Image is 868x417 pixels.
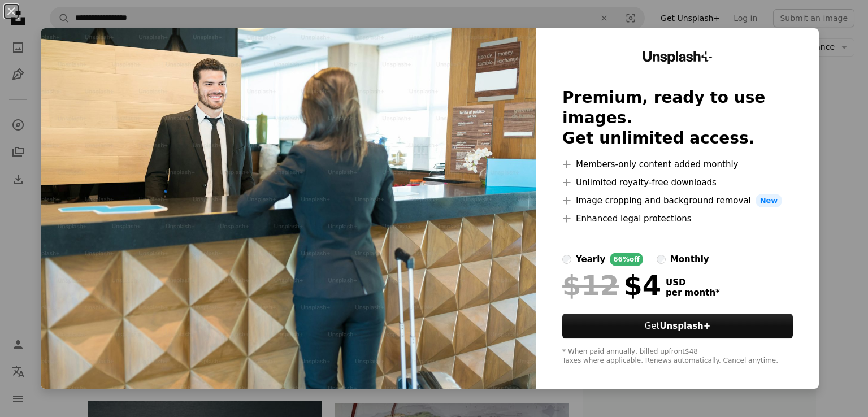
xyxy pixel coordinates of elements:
div: * When paid annually, billed upfront $48 Taxes where applicable. Renews automatically. Cancel any... [562,347,793,366]
span: New [756,194,783,207]
div: yearly [576,253,605,266]
strong: Unsplash+ [659,321,710,331]
li: Unlimited royalty-free downloads [562,176,793,189]
h2: Premium, ready to use images. Get unlimited access. [562,88,793,149]
div: 66% off [610,253,643,266]
span: $12 [562,271,619,300]
li: Enhanced legal protections [562,212,793,225]
span: USD [666,277,720,288]
li: Image cropping and background removal [562,194,793,207]
button: GetUnsplash+ [562,314,793,338]
span: per month * [666,288,720,298]
li: Members-only content added monthly [562,158,793,171]
input: yearly66%off [562,255,571,264]
input: monthly [657,255,666,264]
div: monthly [670,253,709,266]
div: $4 [562,271,661,300]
